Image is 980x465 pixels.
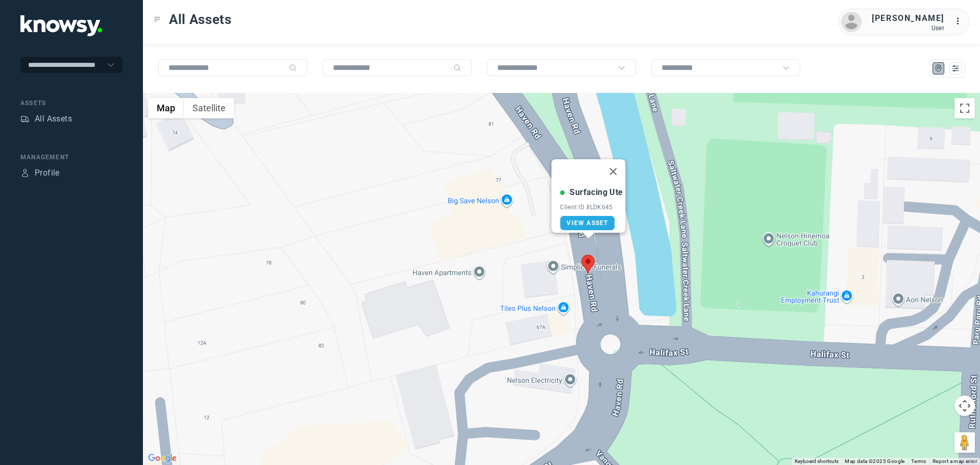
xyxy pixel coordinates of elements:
[20,168,30,178] div: Profile
[148,98,184,118] button: Show street map
[954,432,975,453] button: Drag Pegman onto the map to open Street View
[145,452,179,465] img: Google
[169,10,232,29] span: All Assets
[911,458,926,464] a: Terms
[845,458,904,464] span: Map data ©2025 Google
[954,396,975,416] button: Map camera controls
[145,452,179,465] a: Open this area in Google Maps (opens a new window)
[20,114,30,124] div: Assets
[20,113,72,125] a: AssetsAll Assets
[795,458,839,465] button: Keyboard shortcuts
[955,17,965,25] tspan: ...
[20,15,102,36] img: Application Logo
[184,98,234,118] button: Show satellite imagery
[154,16,161,23] div: Toggle Menu
[951,64,960,73] div: List
[20,153,122,162] div: Management
[560,204,623,211] div: Client ID #LDK645
[35,167,60,179] div: Profile
[954,15,967,29] div: :
[872,25,944,32] div: User
[20,167,60,179] a: ProfileProfile
[453,64,461,72] div: Search
[872,12,944,25] div: [PERSON_NAME]
[954,15,967,28] div: :
[289,64,297,72] div: Search
[567,219,608,227] span: View Asset
[560,216,615,230] a: View Asset
[841,12,862,32] img: avatar.png
[933,458,977,464] a: Report a map error
[601,159,626,184] button: Close
[35,113,72,125] div: All Assets
[570,186,623,199] div: Surfacing Ute
[954,98,975,118] button: Toggle fullscreen view
[934,64,943,73] div: Map
[20,99,122,108] div: Assets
